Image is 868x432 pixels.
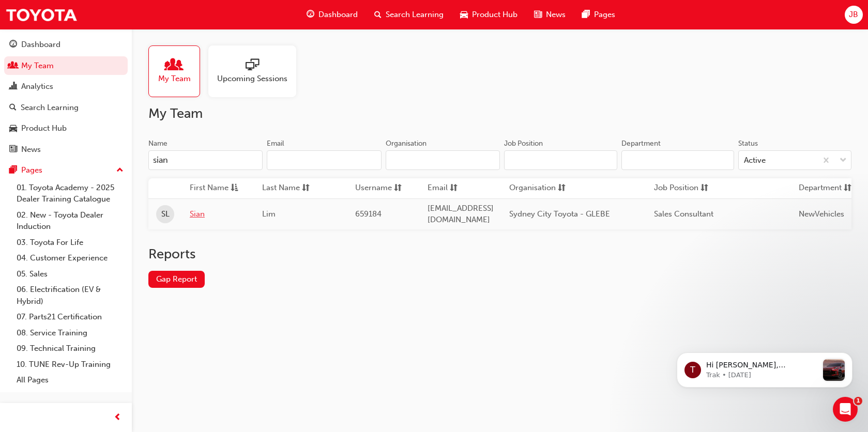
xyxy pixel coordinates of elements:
[504,138,543,149] div: Job Position
[307,8,314,21] span: guage-icon
[21,81,53,92] div: Analytics
[12,235,128,251] a: 03. Toyota For Life
[386,150,500,170] input: Organisation
[558,182,566,195] span: sorting-icon
[661,332,868,404] iframe: Intercom notifications message
[509,182,556,195] span: Organisation
[654,182,698,195] span: Job Position
[12,325,128,341] a: 08. Service Training
[472,9,517,21] span: Product Hub
[148,105,851,122] h2: My Team
[231,182,238,195] span: asc-icon
[298,4,366,25] a: guage-iconDashboard
[12,357,128,373] a: 10. TUNE Rev-Up Training
[854,397,862,405] span: 1
[546,9,566,21] span: News
[12,372,128,388] a: All Pages
[799,182,842,195] span: Department
[840,154,847,167] span: down-icon
[167,58,181,73] span: people-icon
[799,182,856,195] button: Departmentsorting-icon
[654,182,711,195] button: Job Positionsorting-icon
[504,150,617,170] input: Job Position
[4,98,128,117] a: Search Learning
[833,397,858,422] iframe: Intercom live chat
[4,77,128,96] a: Analytics
[262,182,319,195] button: Last Namesorting-icon
[428,204,494,225] span: [EMAIL_ADDRESS][DOMAIN_NAME]
[621,138,661,149] div: Department
[428,182,448,195] span: Email
[190,182,229,195] span: First Name
[9,40,17,50] span: guage-icon
[9,82,17,91] span: chart-icon
[621,150,735,170] input: Department
[114,411,121,424] span: prev-icon
[267,138,284,149] div: Email
[509,182,566,195] button: Organisationsorting-icon
[428,182,484,195] button: Emailsorting-icon
[9,103,17,113] span: search-icon
[844,182,851,195] span: sorting-icon
[4,35,128,54] a: Dashboard
[12,180,128,207] a: 01. Toyota Academy - 2025 Dealer Training Catalogue
[148,271,205,288] a: Gap Report
[148,246,851,263] h2: Reports
[4,119,128,138] a: Product Hub
[158,73,191,85] span: My Team
[394,182,402,195] span: sorting-icon
[9,124,17,133] span: car-icon
[849,9,858,21] span: JB
[9,145,17,155] span: news-icon
[148,150,263,170] input: Name
[355,182,392,195] span: Username
[4,161,128,180] button: Pages
[5,3,78,26] img: Trak
[217,73,287,85] span: Upcoming Sessions
[799,209,844,219] span: NewVehicles
[738,138,758,149] div: Status
[262,209,276,219] span: Lim
[366,4,452,25] a: search-iconSearch Learning
[386,9,444,21] span: Search Learning
[4,140,128,159] a: News
[12,309,128,325] a: 07. Parts21 Certification
[190,182,247,195] button: First Nameasc-icon
[594,9,615,21] span: Pages
[262,182,300,195] span: Last Name
[12,266,128,282] a: 05. Sales
[302,182,310,195] span: sorting-icon
[574,4,623,25] a: pages-iconPages
[744,155,766,166] div: Active
[845,6,863,24] button: JB
[21,144,41,156] div: News
[161,208,170,220] span: SL
[21,122,67,134] div: Product Hub
[355,182,412,195] button: Usernamesorting-icon
[701,182,708,195] span: sorting-icon
[4,56,128,75] a: My Team
[355,209,382,219] span: 659184
[460,8,468,21] span: car-icon
[9,61,17,71] span: people-icon
[21,164,42,176] div: Pages
[21,102,79,114] div: Search Learning
[526,4,574,25] a: news-iconNews
[654,209,713,219] span: Sales Consultant
[12,250,128,266] a: 04. Customer Experience
[12,282,128,309] a: 06. Electrification (EV & Hybrid)
[509,209,610,219] span: Sydney City Toyota - GLEBE
[534,8,542,21] span: news-icon
[452,4,526,25] a: car-iconProduct Hub
[374,8,382,21] span: search-icon
[267,150,381,170] input: Email
[21,39,60,51] div: Dashboard
[450,182,458,195] span: sorting-icon
[582,8,590,21] span: pages-icon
